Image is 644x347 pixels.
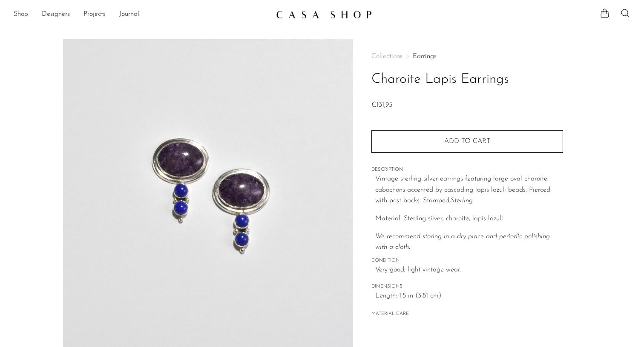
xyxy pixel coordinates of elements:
p: Vintage sterling silver earrings featuring large oval charoite cabochons accented by cascading la... [375,174,563,207]
span: CONDITION [371,257,563,265]
span: DESCRIPTION [371,166,563,174]
button: Add to cart [371,130,563,152]
a: Designers [42,9,70,20]
em: We recommend storing in a dry place and periodic polishing with a cloth. [375,233,550,251]
a: Shop [14,9,28,20]
span: €131,95 [371,102,392,108]
span: Add to cart [444,138,490,145]
span: Collections [371,53,402,60]
a: Projects [83,9,106,20]
a: Journal [119,9,139,20]
ul: NEW HEADER MENU [14,7,269,22]
span: DIMENSIONS [371,283,563,291]
span: Length: 1.5 in (3.81 cm) [375,291,563,302]
button: MATERIAL CARE [371,311,409,318]
span: Very good; light vintage wear. [375,265,563,276]
a: Earrings [413,53,437,60]
h1: Charoite Lapis Earrings [371,69,563,90]
nav: Breadcrumbs [371,53,563,60]
nav: Desktop navigation [14,7,269,22]
p: Material: Sterling silver, charoite, lapis lazuli. [375,213,563,225]
em: Sterling. [451,197,474,204]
